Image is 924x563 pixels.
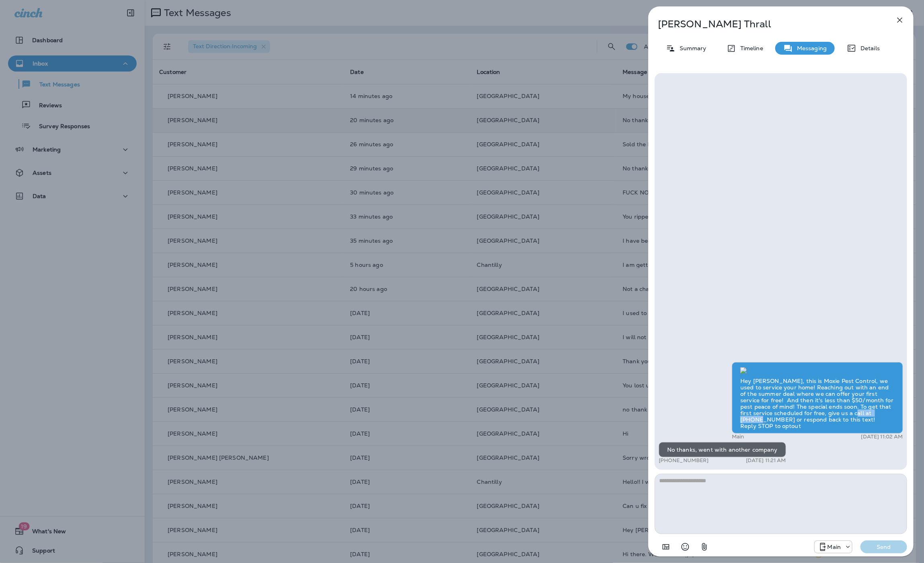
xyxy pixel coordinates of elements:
p: Messaging [793,45,827,51]
p: Main [732,434,744,440]
img: twilio-download [740,367,747,374]
div: +1 (817) 482-3792 [815,542,852,552]
div: Hey [PERSON_NAME], this is Moxie Pest Control, we used to service your home! Reaching out with an... [732,362,903,434]
button: Select an emoji [677,539,693,555]
p: Main [828,544,841,550]
p: [DATE] 11:02 AM [861,434,903,440]
button: Add in a premade template [658,539,674,555]
div: No thanks, went with another company [659,442,786,457]
p: Summary [676,45,707,51]
p: [PHONE_NUMBER] [659,457,709,464]
p: [DATE] 11:21 AM [746,457,786,464]
p: [PERSON_NAME] Thrall [658,18,877,30]
p: Details [856,45,880,51]
p: Timeline [736,45,763,51]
